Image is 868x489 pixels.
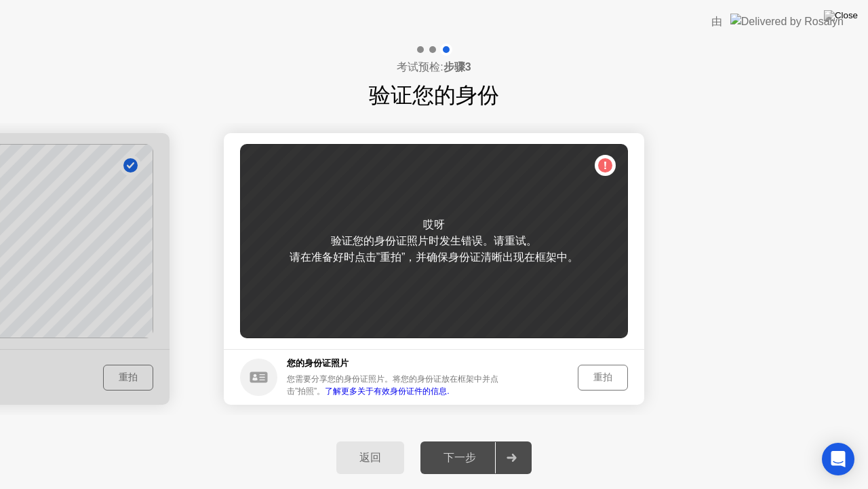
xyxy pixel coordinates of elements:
b: 步骤3 [443,61,471,73]
div: 由 [711,14,722,30]
h1: 验证您的身份 [369,79,499,111]
h5: 您的身份证照片 [287,357,515,370]
button: 重拍 [578,365,628,391]
div: 下一步 [425,451,495,465]
div: 验证您的身份证照片时发生错误。请重试。 [331,233,537,249]
button: 下一步 [420,441,532,474]
div: Open Intercom Messenger [822,443,854,475]
div: 请在准备好时点击”重拍”，并确保身份证清晰出现在框架中。 [290,249,579,266]
button: 返回 [336,441,404,474]
img: Delivered by Rosalyn [730,14,844,29]
div: 重拍 [583,371,623,384]
div: 您需要分享您的身份证照片。将您的身份证放在框架中并点击”拍照”。 [287,373,515,398]
img: Close [824,10,858,21]
h4: 考试预检: [397,59,471,75]
a: 了解更多关于有效身份证件的信息. [325,386,449,396]
div: 哎呀 [423,217,445,233]
div: 返回 [340,451,400,465]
